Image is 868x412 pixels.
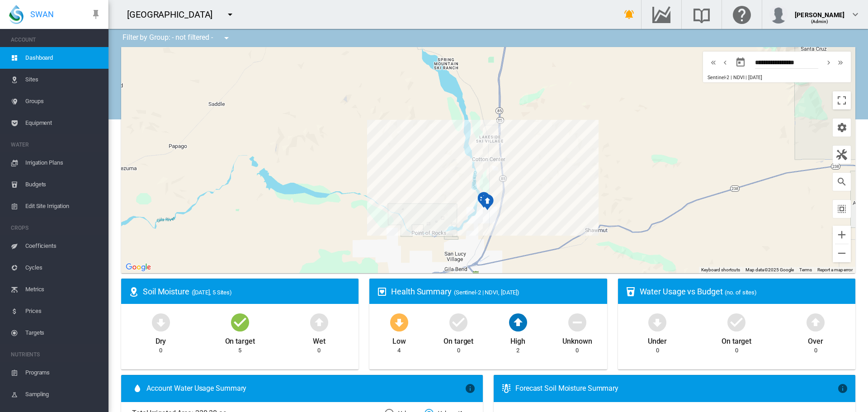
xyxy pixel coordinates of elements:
[624,9,635,20] md-icon: icon-bell-ring
[150,311,172,333] md-icon: icon-arrow-down-bold-circle
[701,267,740,273] button: Keyboard shortcuts
[397,346,401,355] div: 4
[221,5,239,24] button: icon-menu-down
[454,289,519,296] span: (Sentinel-2 | NDVI, [DATE])
[836,122,847,133] md-icon: icon-cog
[745,75,762,81] span: | [DATE]
[516,346,519,355] div: 2
[225,9,236,20] md-icon: icon-menu-down
[735,346,738,355] div: 0
[448,311,469,333] md-icon: icon-checkbox-marked-circle
[116,29,238,47] div: Filter by Group: - not filtered -
[725,289,757,296] span: (no. of sites)
[25,47,101,69] span: Dashboard
[25,257,101,279] span: Cycles
[11,221,101,235] span: CROPS
[221,33,232,43] md-icon: icon-menu-down
[465,383,476,394] md-icon: icon-information
[833,91,851,109] button: Toggle fullscreen view
[833,200,851,218] button: icon-select-all
[833,118,851,137] button: icon-cog
[640,286,848,297] div: Water Usage vs Budget
[726,311,747,333] md-icon: icon-checkbox-marked-circle
[25,90,101,112] span: Groups
[225,333,255,346] div: On target
[651,9,672,20] md-icon: Go to the Data Hub
[217,29,236,47] button: icon-menu-down
[90,9,101,20] md-icon: icon-pin
[146,384,465,393] span: Account Water Usage Summary
[708,57,719,68] button: icon-chevron-double-left
[25,152,101,174] span: Irrigation Plans
[123,261,153,273] a: Open this area in Google Maps (opens a new window)
[457,346,460,355] div: 0
[192,289,232,296] span: ([DATE], 5 Sites)
[9,5,24,24] img: SWAN-Landscape-Logo-Colour-drop.png
[159,346,162,355] div: 0
[576,346,579,355] div: 0
[719,57,731,68] button: icon-chevron-left
[443,333,473,346] div: On target
[691,9,712,20] md-icon: Search the knowledge base
[833,173,851,191] button: icon-magnify
[708,75,744,81] span: Sentinel-2 | NDVI
[656,346,659,355] div: 0
[156,333,166,346] div: Dry
[25,195,101,217] span: Edit Site Irrigation
[25,174,101,195] span: Budgets
[25,362,101,384] span: Programs
[25,384,101,405] span: Sampling
[708,57,718,68] md-icon: icon-chevron-double-left
[127,8,221,21] div: [GEOGRAPHIC_DATA]
[646,311,668,333] md-icon: icon-arrow-down-bold-circle
[392,333,406,346] div: Low
[824,57,834,68] md-icon: icon-chevron-right
[835,57,846,68] button: icon-chevron-double-right
[811,19,829,24] span: (Admin)
[836,176,847,187] md-icon: icon-magnify
[515,384,837,393] div: Forecast Soil Moisture Summary
[837,383,848,394] md-icon: icon-information
[25,279,101,300] span: Metrics
[313,333,325,346] div: Wet
[11,137,101,152] span: WATER
[769,5,788,24] img: profile.jpg
[625,286,636,297] md-icon: icon-cup-water
[481,194,494,210] div: NDVI: SHA Gila Bend
[25,112,101,134] span: Equipment
[501,383,512,394] md-icon: icon-thermometer-lines
[11,347,101,362] span: NUTRIENTS
[25,322,101,344] span: Targets
[648,333,667,346] div: Under
[814,346,817,355] div: 0
[731,9,753,20] md-icon: Click here for help
[835,57,845,68] md-icon: icon-chevron-double-right
[25,300,101,322] span: Prices
[823,57,835,68] button: icon-chevron-right
[229,311,251,333] md-icon: icon-checkbox-marked-circle
[25,69,101,90] span: Sites
[128,286,139,297] md-icon: icon-map-marker-radius
[722,333,751,346] div: On target
[132,383,143,394] md-icon: icon-water
[317,346,321,355] div: 0
[562,333,592,346] div: Unknown
[566,311,588,333] md-icon: icon-minus-circle
[143,286,351,297] div: Soil Moisture
[731,53,750,71] button: md-calendar
[805,311,826,333] md-icon: icon-arrow-up-bold-circle
[25,235,101,257] span: Coefficients
[720,57,730,68] md-icon: icon-chevron-left
[799,267,812,272] a: Terms
[808,333,823,346] div: Over
[30,9,54,20] span: SWAN
[377,286,387,297] md-icon: icon-heart-box-outline
[745,267,794,272] span: Map data ©2025 Google
[238,346,241,355] div: 5
[391,286,599,297] div: Health Summary
[507,311,529,333] md-icon: icon-arrow-up-bold-circle
[123,261,153,273] img: Google
[388,311,410,333] md-icon: icon-arrow-down-bold-circle
[836,204,847,214] md-icon: icon-select-all
[850,9,861,20] md-icon: icon-chevron-down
